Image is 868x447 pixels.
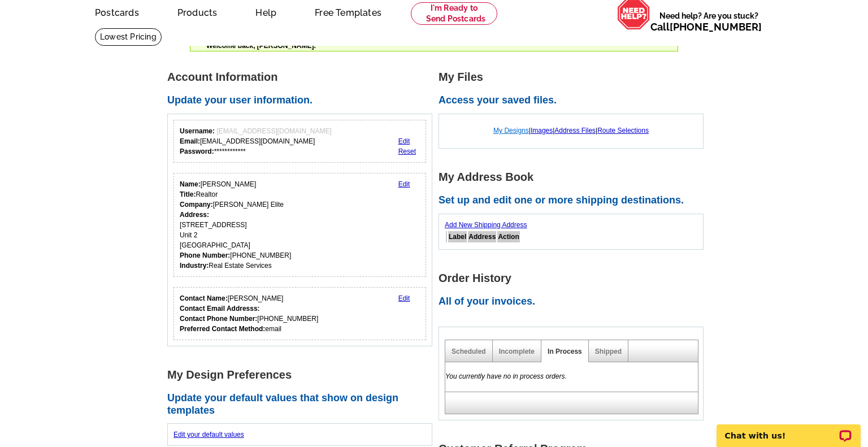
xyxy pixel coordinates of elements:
h2: Update your user information. [167,94,439,107]
div: | | | [445,120,697,141]
span: [EMAIL_ADDRESS][DOMAIN_NAME] [216,127,331,135]
a: [PHONE_NUMBER] [670,21,762,33]
a: Shipped [595,348,622,355]
a: Address Files [554,127,596,134]
h2: Update your default values that show on design templates [167,392,439,416]
strong: Phone Number: [180,251,230,259]
a: Add New Shipping Address [445,221,527,229]
div: Your login information. [173,120,426,163]
a: Edit [398,294,410,302]
strong: Contact Name: [180,294,228,302]
a: Scheduled [452,348,486,355]
th: Label [448,231,467,242]
h1: Account Information [167,71,439,83]
th: Address [468,231,496,242]
h2: Access your saved files. [439,94,710,107]
a: In Process [548,348,582,355]
strong: Company: [180,201,213,209]
strong: Contact Email Addresss: [180,305,260,313]
span: Need help? Are you stuck? [650,10,767,33]
h1: Order History [439,272,710,284]
strong: Preferred Contact Method: [180,325,265,333]
strong: Name: [180,180,201,188]
iframe: LiveChat chat widget [709,411,868,447]
strong: Password: [180,147,214,155]
a: Edit [398,180,410,188]
div: [PERSON_NAME] [PHONE_NUMBER] email [180,293,318,334]
div: [PERSON_NAME] Realtor [PERSON_NAME] Elite [STREET_ADDRESS] Unit 2 [GEOGRAPHIC_DATA] [PHONE_NUMBER... [180,179,291,271]
a: Edit your default values [173,431,244,439]
a: Reset [398,147,416,155]
div: Your personal details. [173,173,426,277]
h2: Set up and edit one or more shipping destinations. [439,194,710,207]
strong: Contact Phone Number: [180,315,257,323]
h1: My Design Preferences [167,369,439,381]
a: My Designs [493,127,529,134]
a: Edit [398,137,410,145]
em: You currently have no in process orders. [445,372,567,380]
strong: Email: [180,137,200,145]
strong: Address: [180,211,209,219]
h2: All of your invoices. [439,296,710,308]
th: Action [497,231,519,242]
span: Welcome back, [PERSON_NAME]. [206,42,316,50]
h1: My Address Book [439,171,710,183]
a: Incomplete [499,348,535,355]
strong: Title: [180,190,196,198]
a: Images [531,127,553,134]
strong: Username: [180,127,215,135]
h1: My Files [439,71,710,83]
span: Call [650,21,762,33]
div: Who should we contact regarding order issues? [173,287,426,340]
strong: Industry: [180,262,209,270]
a: Route Selections [597,127,649,134]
